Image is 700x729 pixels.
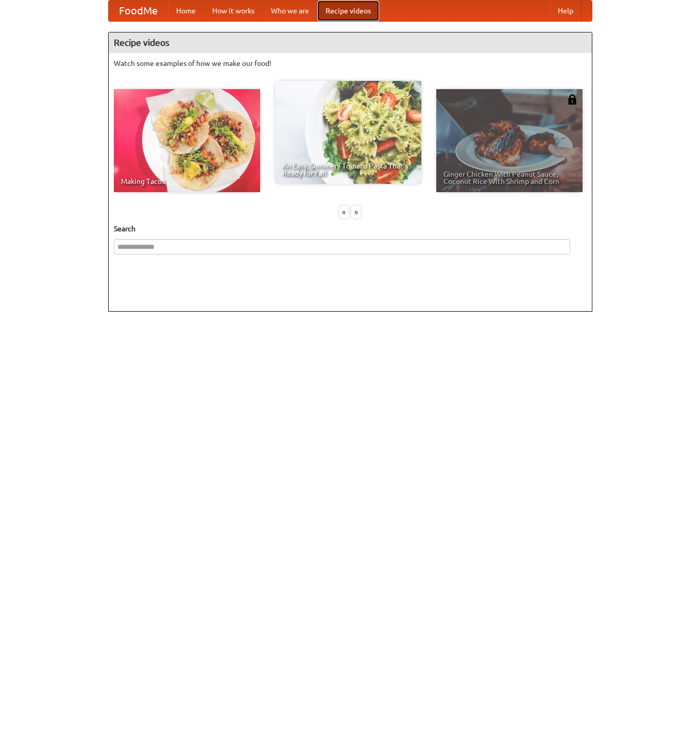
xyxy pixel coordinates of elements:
span: An Easy, Summery Tomato Pasta That's Ready for Fall [282,162,414,177]
a: How it works [204,1,263,21]
img: 483408.png [567,94,577,105]
span: Making Tacos [121,178,253,185]
a: Who we are [263,1,317,21]
a: Help [550,1,582,21]
div: « [339,206,349,218]
div: » [351,206,361,218]
h4: Recipe videos [109,32,592,53]
a: Home [168,1,204,21]
a: FoodMe [109,1,168,21]
a: Recipe videos [317,1,379,21]
a: Making Tacos [114,89,260,192]
p: Watch some examples of how we make our food! [114,58,587,69]
a: An Easy, Summery Tomato Pasta That's Ready for Fall [275,81,421,184]
h5: Search [114,224,587,234]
